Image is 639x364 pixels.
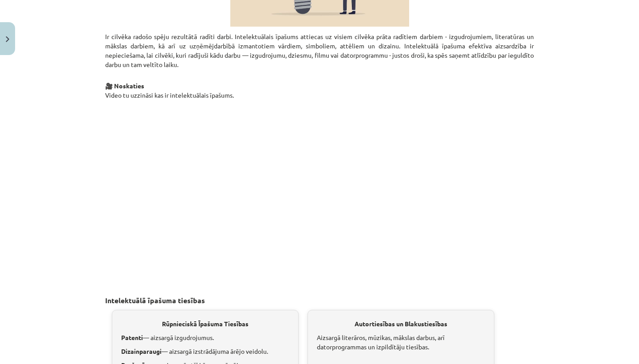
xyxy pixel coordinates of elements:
[121,333,143,341] strong: Patenti
[162,320,248,328] strong: Rūpnieciskā Īpašuma Tiesības
[105,32,534,69] p: Ir cilvēka radošo spēju rezultātā radīti darbi. Intelektuālais īpašums attiecas uz visiem cilvēka...
[355,320,447,328] strong: Autortiesības un Blakustiesības
[121,347,289,356] p: — aizsargā izstrādājuma ārējo veidolu.
[121,333,289,342] p: — aizsargā izgudrojumus.
[105,82,144,90] strong: 🎥 Noskaties
[105,296,205,305] strong: Intelektuālā īpašuma tiesības
[105,75,534,100] p: Video tu uzzināsi kas ir intelektuālais īpašums.
[121,347,162,355] strong: Dizainparaugi
[6,36,9,42] img: icon-close-lesson-0947bae3869378f0d4975bcd49f059093ad1ed9edebbc8119c70593378902aed.svg
[317,333,485,352] p: Aizsargā literāros, mūzikas, mākslas darbus, arī datorprogrammas un izpildītāju tiesības.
